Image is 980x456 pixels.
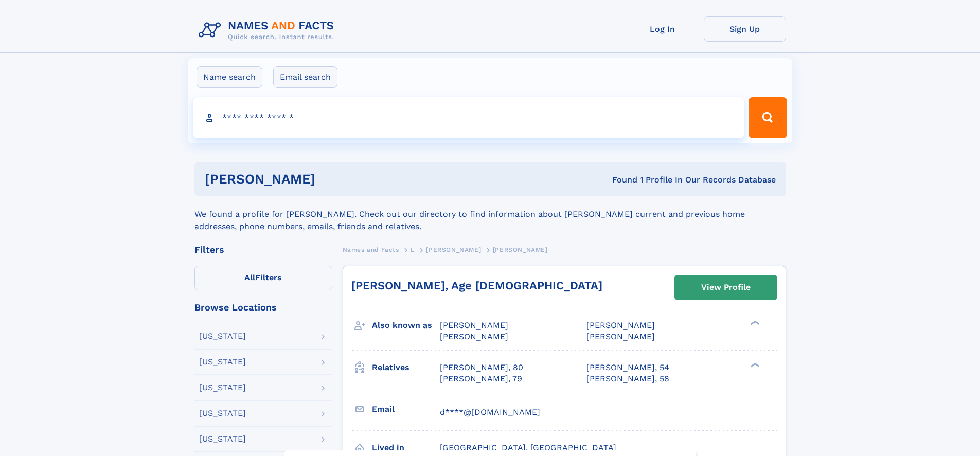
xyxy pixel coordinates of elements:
[440,332,508,341] span: [PERSON_NAME]
[749,97,787,138] button: Search Button
[748,361,760,368] div: ❯
[194,303,332,312] div: Browse Locations
[440,320,508,330] span: [PERSON_NAME]
[440,362,523,373] a: [PERSON_NAME], 80
[372,400,440,418] h3: Email
[372,359,440,376] h3: Relatives
[244,272,255,282] span: All
[586,320,655,330] span: [PERSON_NAME]
[351,279,602,292] a: [PERSON_NAME], Age [DEMOGRAPHIC_DATA]
[493,246,548,253] span: [PERSON_NAME]
[586,373,669,385] a: [PERSON_NAME], 58
[748,320,760,326] div: ❯
[411,246,415,253] span: L
[704,16,786,42] a: Sign Up
[197,66,262,88] label: Name search
[199,332,246,340] div: [US_STATE]
[675,275,777,300] a: View Profile
[199,409,246,417] div: [US_STATE]
[586,362,669,373] a: [PERSON_NAME], 54
[205,173,464,186] h1: [PERSON_NAME]
[194,266,332,290] label: Filters
[440,443,616,452] span: [GEOGRAPHIC_DATA], [GEOGRAPHIC_DATA]
[701,276,751,299] div: View Profile
[343,243,399,256] a: Names and Facts
[586,332,655,341] span: [PERSON_NAME]
[372,317,440,334] h3: Also known as
[411,243,415,256] a: L
[199,384,246,392] div: [US_STATE]
[426,246,481,253] span: [PERSON_NAME]
[621,16,704,42] a: Log In
[194,245,332,254] div: Filters
[426,243,481,256] a: [PERSON_NAME]
[440,373,522,385] a: [PERSON_NAME], 79
[273,66,337,88] label: Email search
[199,435,246,443] div: [US_STATE]
[193,97,744,138] input: search input
[194,16,343,44] img: Logo Names and Facts
[464,174,776,186] div: Found 1 Profile In Our Records Database
[199,358,246,366] div: [US_STATE]
[194,196,786,233] div: We found a profile for [PERSON_NAME]. Check out our directory to find information about [PERSON_N...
